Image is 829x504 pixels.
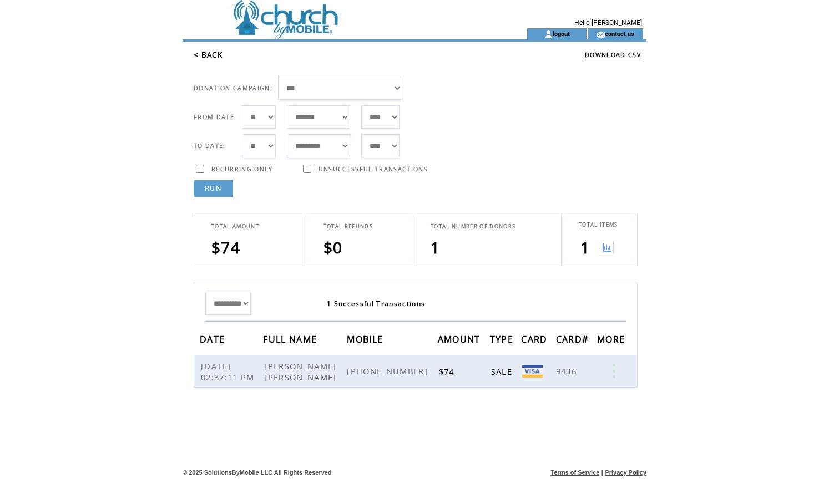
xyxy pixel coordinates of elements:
[521,335,550,342] a: CARD
[183,469,332,476] span: © 2025 SolutionsByMobile LLC All Rights Reserved
[327,299,425,308] span: 1 Successful Transactions
[556,335,592,342] a: CARD#
[438,330,483,351] span: AMOUNT
[200,335,228,342] a: DATE
[323,223,373,230] span: TOTAL REFUNDS
[490,330,516,351] span: TYPE
[200,330,228,351] span: DATE
[579,221,618,228] span: TOTAL ITEMS
[490,335,516,342] a: TYPE
[264,360,339,383] span: [PERSON_NAME] [PERSON_NAME]
[347,365,431,376] span: [PHONE_NUMBER]
[553,30,570,37] a: logout
[600,241,614,254] img: View graph
[551,469,600,476] a: Terms of Service
[585,51,641,59] a: DOWNLOAD CSV
[263,330,320,351] span: FULL NAME
[491,366,515,377] span: SALE
[211,237,240,258] span: $74
[194,84,272,92] span: DONATION CAMPAIGN:
[439,366,457,377] span: $74
[597,330,628,351] span: MORE
[194,142,226,150] span: TO DATE:
[605,30,634,37] a: contact us
[522,365,543,378] img: Visa
[521,330,550,351] span: CARD
[574,19,642,27] span: Hello [PERSON_NAME]
[347,335,386,342] a: MOBILE
[319,165,428,173] span: UNSUCCESSFUL TRANSACTIONS
[201,360,257,383] span: [DATE] 02:37:11 PM
[347,330,386,351] span: MOBILE
[194,50,223,60] a: < BACK
[601,469,603,476] span: |
[556,365,579,376] span: 9436
[438,335,483,342] a: AMOUNT
[544,30,553,39] img: account_icon.gif
[431,237,440,258] span: 1
[605,469,646,476] a: Privacy Policy
[431,223,515,230] span: TOTAL NUMBER OF DONORS
[194,180,233,197] a: RUN
[323,237,343,258] span: $0
[211,165,273,173] span: RECURRING ONLY
[580,237,590,258] span: 1
[194,113,236,121] span: FROM DATE:
[211,223,259,230] span: TOTAL AMOUNT
[597,30,605,39] img: contact_us_icon.gif
[556,330,592,351] span: CARD#
[263,335,320,342] a: FULL NAME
